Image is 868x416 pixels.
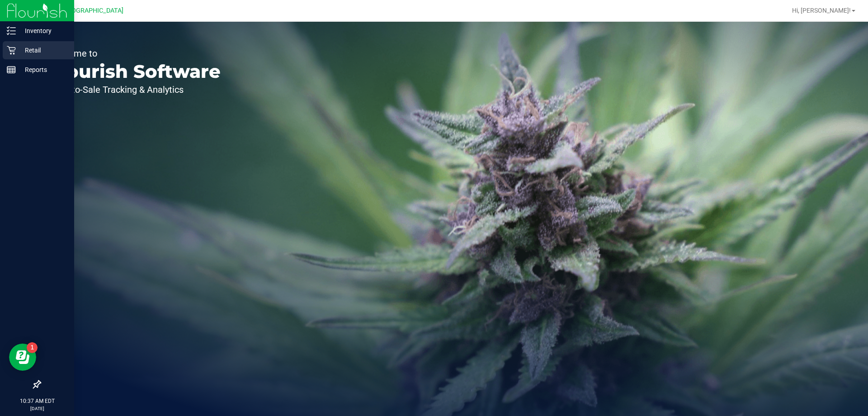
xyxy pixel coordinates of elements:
[4,397,70,405] p: 10:37 AM EDT
[792,7,851,14] span: Hi, [PERSON_NAME]!
[9,344,36,371] iframe: Resource center
[7,46,16,55] inline-svg: Retail
[16,25,70,36] p: Inventory
[16,45,70,56] p: Retail
[16,64,70,75] p: Reports
[7,26,16,35] inline-svg: Inventory
[61,7,123,14] span: [GEOGRAPHIC_DATA]
[49,62,221,81] p: Flourish Software
[49,85,221,94] p: Seed-to-Sale Tracking & Analytics
[49,49,221,58] p: Welcome to
[27,342,38,353] iframe: Resource center unread badge
[4,405,70,412] p: [DATE]
[7,65,16,74] inline-svg: Reports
